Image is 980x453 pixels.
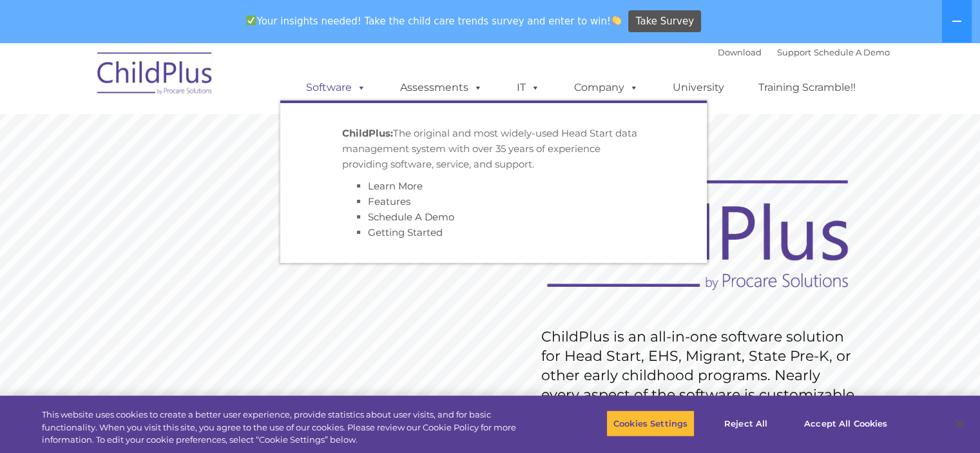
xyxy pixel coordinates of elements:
button: Cookies Settings [606,410,695,437]
img: 👏 [611,15,621,25]
span: Take Survey [636,10,694,33]
a: Schedule A Demo [368,211,454,223]
img: ✅ [246,15,256,25]
a: Assessments [387,75,495,101]
a: University [660,75,737,101]
p: The original and most widely-used Head Start data management system with over 35 years of experie... [342,126,645,172]
a: Schedule A Demo [814,47,890,57]
div: This website uses cookies to create a better user experience, provide statistics about user visit... [42,409,539,447]
a: Features [368,195,410,207]
button: Close [945,409,974,438]
a: Software [293,75,379,101]
font: | [718,47,890,57]
a: Download [718,47,762,57]
a: Training Scramble!! [745,75,869,101]
button: Reject All [706,410,786,437]
a: Learn More [368,180,423,192]
strong: ChildPlus: [342,127,393,139]
button: Accept All Cookies [797,410,894,437]
a: Support [777,47,811,57]
a: Getting Started [368,226,443,238]
a: IT [504,75,553,101]
a: Company [561,75,651,101]
img: ChildPlus by Procare Solutions [91,43,220,108]
span: Your insights needed! Take the child care trends survey and enter to win! [241,8,627,34]
a: Take Survey [628,10,701,33]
